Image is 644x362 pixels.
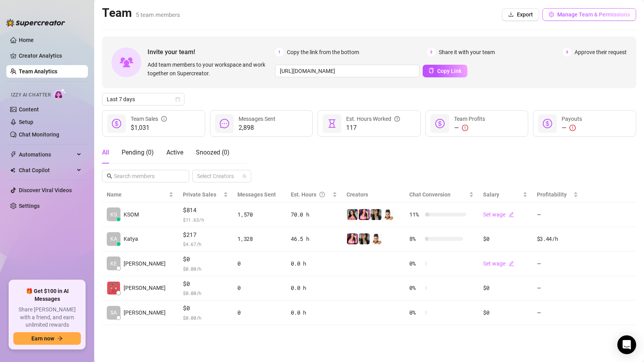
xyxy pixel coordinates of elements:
[196,149,230,156] span: Snoozed ( 0 )
[382,209,393,220] img: Jesse
[19,164,75,176] span: Chat Copilot
[409,308,422,317] span: 0 %
[19,49,82,62] a: Creator Analytics
[11,91,51,99] span: Izzy AI Chatter
[575,48,627,56] span: Approve their request
[342,187,405,202] th: Creators
[291,235,337,243] div: 46.5 h
[19,187,72,193] a: Discover Viral Videos
[454,123,485,133] div: —
[107,173,112,179] span: search
[183,206,228,215] span: $814
[617,335,636,354] div: Open Intercom Messenger
[122,148,154,157] div: Pending ( 0 )
[110,235,117,243] span: KA
[13,332,81,345] button: Earn nowarrow-right
[287,48,359,56] span: Copy the link from the bottom
[454,116,485,122] span: Team Profits
[537,235,578,243] div: $3.44 /h
[429,68,434,73] span: copy
[102,148,109,157] div: All
[10,167,15,173] img: Chat Copilot
[532,300,583,325] td: —
[509,261,514,266] span: edit
[409,210,422,219] span: 11 %
[409,259,422,268] span: 0 %
[319,190,325,199] span: question-circle
[483,191,499,198] span: Salary
[346,115,400,123] div: Est. Hours Worked
[112,119,121,128] span: dollar-circle
[347,233,358,244] img: Anya
[502,8,539,21] button: Export
[220,119,229,128] span: message
[563,48,571,56] span: 3
[237,235,281,243] div: 1,328
[114,172,178,180] input: Search members
[437,68,462,74] span: Copy Link
[409,284,422,292] span: 0 %
[19,68,57,75] a: Team Analytics
[102,187,178,202] th: Name
[483,284,527,292] div: $0
[562,123,582,133] div: —
[183,255,228,264] span: $0
[291,210,337,219] div: 70.0 h
[166,149,183,156] span: Active
[439,48,495,56] span: Share it with your team
[347,209,358,220] img: Aubree
[532,202,583,227] td: —
[549,12,554,17] span: setting
[131,115,167,123] div: Team Sales
[19,148,75,161] span: Automations
[242,174,247,178] span: team
[110,259,117,268] span: KE
[532,251,583,276] td: —
[6,19,65,27] img: logo-BBDzfeDw.svg
[239,123,275,133] span: 2,898
[124,235,138,243] span: Katya
[161,115,167,123] span: info-circle
[19,203,40,209] a: Settings
[13,287,81,303] span: 🎁 Get $100 in AI Messages
[148,47,275,57] span: Invite your team!
[124,259,166,268] span: [PERSON_NAME]
[183,289,228,297] span: $ 0.00 /h
[435,119,445,128] span: dollar-circle
[237,284,281,292] div: 0
[110,210,117,219] span: KS
[359,209,370,220] img: Anya
[183,191,216,198] span: Private Sales
[175,97,180,102] span: calendar
[124,284,166,292] span: [PERSON_NAME]
[10,151,16,158] span: thunderbolt
[54,88,66,100] img: AI Chatter
[183,216,228,224] span: $ 11.63 /h
[107,282,120,295] img: Shenana Mclean
[409,191,451,198] span: Chat Conversion
[131,123,167,133] span: $1,031
[291,190,331,199] div: Est. Hours
[107,93,180,105] span: Last 7 days
[136,11,180,18] span: 5 team members
[542,8,636,21] button: Manage Team & Permissions
[237,259,281,268] div: 0
[239,116,275,122] span: Messages Sent
[394,115,400,123] span: question-circle
[19,131,59,138] a: Chat Monitoring
[483,211,514,218] a: Set wageedit
[19,37,34,43] a: Home
[543,119,552,128] span: dollar-circle
[291,284,337,292] div: 0.0 h
[370,233,381,244] img: Jesse
[291,259,337,268] div: 0.0 h
[183,265,228,273] span: $ 0.00 /h
[31,335,54,342] span: Earn now
[327,119,337,128] span: hourglass
[183,304,228,313] span: $0
[483,308,527,317] div: $0
[509,212,514,217] span: edit
[359,233,370,244] img: Alex
[183,279,228,289] span: $0
[462,125,468,131] span: exclamation-circle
